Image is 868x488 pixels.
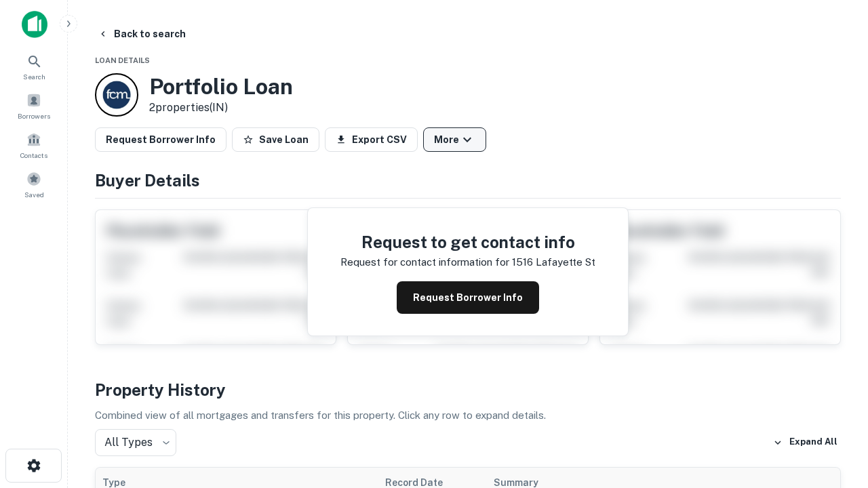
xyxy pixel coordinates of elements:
span: Search [23,71,45,82]
p: Combined view of all mortgages and transfers for this property. Click any row to expand details. [95,407,841,424]
a: Contacts [4,127,64,163]
button: Request Borrower Info [397,281,539,314]
span: Saved [24,189,44,200]
button: Save Loan [232,127,319,152]
iframe: Chat Widget [800,380,868,445]
span: Loan Details [95,56,150,64]
h4: Request to get contact info [340,230,595,254]
button: Back to search [92,22,191,46]
p: 1516 lafayette st [512,254,595,270]
h3: Portfolio Loan [149,74,293,100]
a: Saved [4,166,64,203]
p: Request for contact information for [340,254,509,270]
a: Search [4,48,64,85]
button: More [423,127,486,152]
button: Expand All [770,432,841,453]
span: Borrowers [18,110,50,121]
a: Borrowers [4,87,64,124]
h4: Buyer Details [95,168,841,192]
div: All Types [95,429,176,456]
button: Export CSV [325,127,418,152]
p: 2 properties (IN) [149,100,293,116]
span: Contacts [20,150,47,161]
img: capitalize-icon.png [22,11,47,38]
h4: Property History [95,378,841,402]
button: Request Borrower Info [95,127,226,152]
